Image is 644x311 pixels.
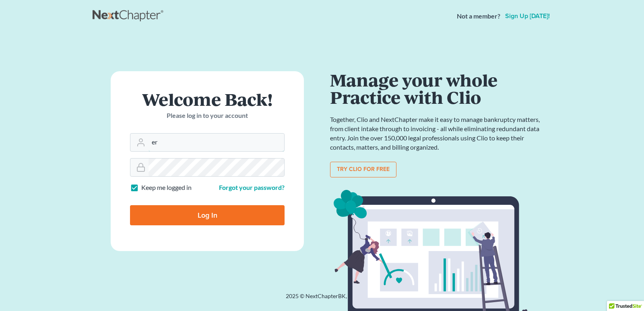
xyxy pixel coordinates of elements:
a: Forgot your password? [219,183,285,191]
a: Sign up [DATE]! [504,13,551,19]
div: 2025 © NextChapterBK, INC [93,292,551,307]
input: Log In [130,205,285,225]
input: Email Address [149,134,284,151]
strong: Not a member? [457,12,500,21]
p: Together, Clio and NextChapter make it easy to manage bankruptcy matters, from client intake thro... [330,115,543,152]
h1: Welcome Back! [130,91,285,108]
p: Please log in to your account [130,111,285,120]
label: Keep me logged in [141,183,192,192]
h1: Manage your whole Practice with Clio [330,71,543,105]
a: Try clio for free [330,162,396,178]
